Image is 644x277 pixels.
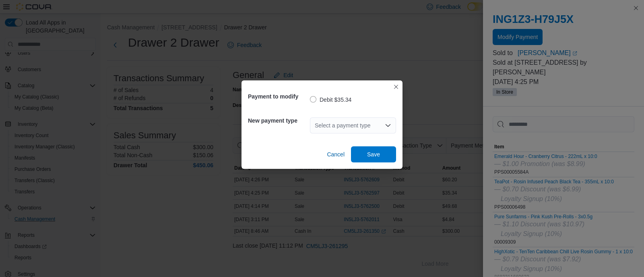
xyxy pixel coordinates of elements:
[327,150,345,158] span: Cancel
[351,146,396,162] button: Save
[248,113,308,129] h5: New payment type
[248,88,308,105] h5: Payment to modify
[385,122,391,129] button: Open list of options
[315,121,316,130] input: Accessible screen reader label
[324,146,348,162] button: Cancel
[310,95,351,105] label: Debit $35.34
[367,150,380,158] span: Save
[391,82,401,92] button: Closes this modal window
